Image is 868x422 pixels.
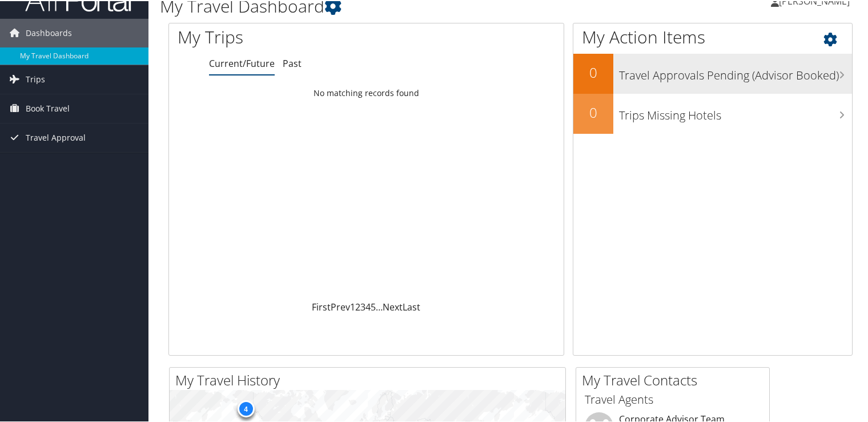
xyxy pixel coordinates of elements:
a: 1 [350,300,355,312]
a: Past [283,56,302,69]
span: Trips [26,64,45,93]
h2: My Travel Contacts [582,369,769,389]
a: 4 [365,300,371,312]
h2: 0 [573,62,613,81]
h3: Travel Agents [585,391,761,407]
a: 3 [360,300,365,312]
h1: My Action Items [573,24,852,48]
span: Dashboards [26,18,72,46]
a: First [312,300,331,312]
a: 0Trips Missing Hotels [573,93,852,133]
h2: 0 [573,102,613,121]
a: Current/Future [209,56,275,69]
a: 5 [371,300,376,312]
td: No matching records found [169,82,564,102]
a: 0Travel Approvals Pending (Advisor Booked) [573,53,852,93]
a: 2 [355,300,360,312]
a: Next [383,300,403,312]
span: Travel Approval [26,122,86,151]
a: Prev [331,300,350,312]
div: 4 [237,399,254,416]
h3: Trips Missing Hotels [619,101,852,122]
h2: My Travel History [175,369,565,389]
h3: Travel Approvals Pending (Advisor Booked) [619,61,852,82]
a: Last [403,300,420,312]
h1: My Trips [178,24,391,48]
span: Book Travel [26,93,70,122]
span: … [376,300,383,312]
